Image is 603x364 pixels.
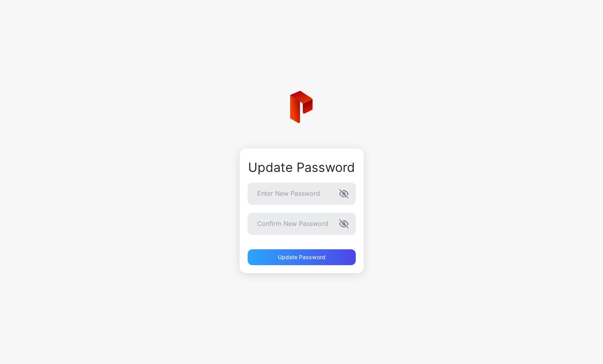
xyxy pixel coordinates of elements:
[339,189,349,198] button: Enter New Password
[278,254,326,260] div: Update Password
[248,249,356,265] button: Update Password
[339,219,349,229] button: Confirm New Password
[248,213,356,235] input: Confirm New Password
[248,160,356,175] div: Update Password
[248,183,356,205] input: Enter New Password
